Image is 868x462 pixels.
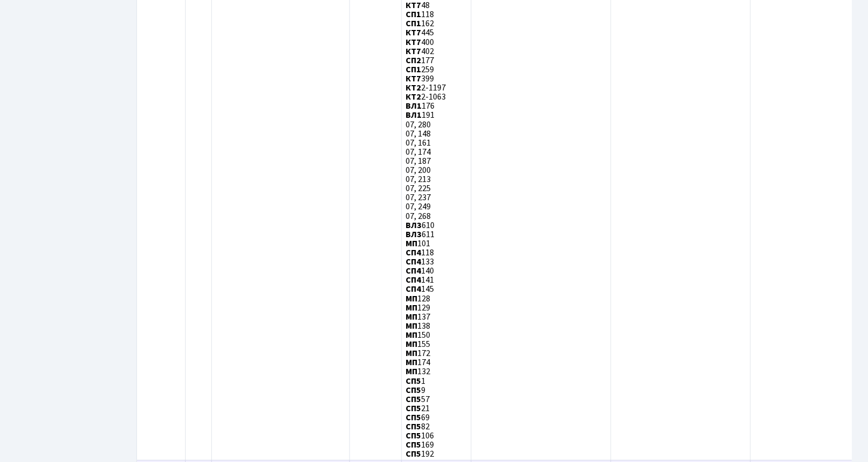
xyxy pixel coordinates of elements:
[406,366,418,378] b: МП
[406,293,418,305] b: МП
[406,284,422,296] b: СП4
[406,64,422,75] b: СП1
[406,393,422,405] b: СП5
[406,9,422,20] b: СП1
[406,384,422,396] b: СП5
[406,238,418,249] b: МП
[406,110,422,122] b: ВЛ1
[406,27,422,39] b: КТ7
[406,46,422,57] b: КТ7
[406,73,422,85] b: КТ7
[406,229,422,240] b: ВЛ3
[406,320,418,332] b: МП
[406,82,422,94] b: КТ2
[406,449,422,460] b: СП5
[406,55,422,66] b: СП2
[406,329,418,341] b: МП
[406,265,422,277] b: СП4
[406,302,418,314] b: МП
[406,357,418,368] b: МП
[406,347,418,359] b: МП
[406,219,422,231] b: ВЛ3
[406,421,422,433] b: СП5
[406,18,422,29] b: СП1
[406,36,422,48] b: КТ7
[406,430,422,442] b: СП5
[406,403,422,414] b: СП5
[406,247,422,259] b: СП4
[406,375,422,387] b: СП5
[406,439,422,451] b: СП5
[406,311,418,323] b: МП
[406,274,422,286] b: СП4
[406,338,418,350] b: МП
[406,256,422,268] b: СП4
[406,91,422,103] b: КТ2
[406,100,422,112] b: ВЛ1
[406,412,422,423] b: СП5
